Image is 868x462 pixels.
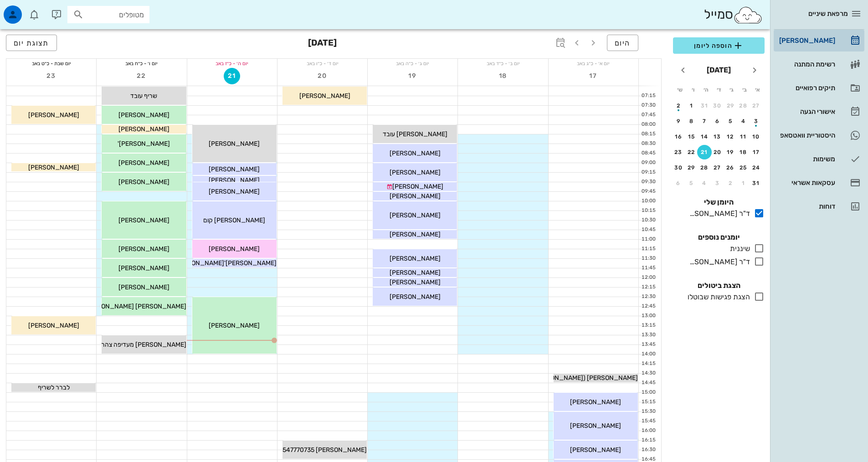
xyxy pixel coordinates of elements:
div: 16:30 [639,446,657,454]
div: 12:00 [639,274,657,282]
div: 6 [710,118,725,124]
div: 2 [671,103,686,109]
button: 10 [749,129,764,144]
span: [PERSON_NAME] [570,422,621,430]
div: 19 [723,149,738,155]
button: 24 [749,160,764,175]
div: 21 [697,149,712,155]
button: 28 [697,160,712,175]
button: 29 [723,98,738,113]
div: 16 [671,133,686,140]
div: 08:15 [639,130,657,138]
h4: יומנים נוספים [673,232,765,243]
span: שריף עובד [130,92,157,100]
div: 3 [749,118,764,124]
img: SmileCloud logo [733,6,763,24]
div: יום א׳ - כ״ג באב [549,59,638,68]
button: 2 [723,176,738,190]
div: היסטוריית וואטסאפ [777,132,835,139]
span: [PERSON_NAME] [209,140,260,148]
span: [PERSON_NAME] [118,216,169,224]
div: 12:15 [639,283,657,291]
div: 2 [723,180,738,186]
div: 10 [749,133,764,140]
button: [DATE] [703,61,734,79]
button: 21 [697,145,712,159]
div: 22 [684,149,699,155]
div: 15:15 [639,398,657,406]
span: הוספה ליומן [680,40,757,51]
div: 31 [697,103,712,109]
span: [PERSON_NAME] [28,164,79,171]
button: 27 [749,98,764,113]
span: [PERSON_NAME] מעדיפה צהריים [94,341,186,349]
div: דוחות [777,203,835,210]
button: תצוגת יום [6,35,57,51]
button: 18 [495,68,511,84]
span: [PERSON_NAME] [209,322,260,329]
span: [PERSON_NAME]'[PERSON_NAME] [173,259,277,267]
button: 6 [671,176,686,190]
div: 29 [684,164,699,171]
button: 30 [671,160,686,175]
div: 08:30 [639,140,657,148]
div: משימות [777,155,835,163]
button: 19 [723,145,738,159]
div: רשימת המתנה [777,61,835,68]
span: [PERSON_NAME] [118,125,169,133]
div: ד"ר [PERSON_NAME] [686,208,750,219]
span: מרפאת שיניים [808,10,848,18]
button: 17 [749,145,764,159]
div: יום ו׳ - כ״ח באב [97,59,186,68]
div: יום ג׳ - כ״ה באב [368,59,457,68]
div: 11:15 [639,245,657,253]
span: [PERSON_NAME] [28,322,79,329]
span: [PERSON_NAME] [390,231,441,238]
div: 12:30 [639,293,657,301]
span: [PERSON_NAME] [209,188,260,195]
div: 1 [684,103,699,109]
span: [PERSON_NAME] [392,183,443,190]
div: 16:15 [639,436,657,444]
div: [PERSON_NAME] [777,37,835,44]
button: 7 [697,114,712,128]
div: 26 [723,164,738,171]
div: אישורי הגעה [777,108,835,115]
button: 18 [736,145,751,159]
a: דוחות [774,195,864,217]
button: 22 [684,145,699,159]
a: [PERSON_NAME] [774,30,864,51]
h4: היומן שלי [673,197,765,208]
button: 25 [736,160,751,175]
div: 08:00 [639,121,657,128]
button: 20 [314,68,331,84]
div: סמייל [704,5,763,25]
span: [PERSON_NAME] [118,178,169,186]
div: 31 [749,180,764,186]
div: 25 [736,164,751,171]
button: 23 [43,68,60,84]
div: 24 [749,164,764,171]
button: 31 [749,176,764,190]
div: 09:00 [639,159,657,167]
span: [PERSON_NAME] [570,398,621,406]
div: 27 [749,103,764,109]
button: 3 [749,114,764,128]
button: 3 [710,176,725,190]
button: 6 [710,114,725,128]
div: 20 [710,149,725,155]
span: 17 [585,72,601,80]
span: [PERSON_NAME] [118,245,169,253]
div: 14:15 [639,360,657,368]
button: 31 [697,98,712,113]
h4: הצגת ביטולים [673,280,765,291]
span: [PERSON_NAME] [209,176,260,184]
button: 27 [710,160,725,175]
a: היסטוריית וואטסאפ [774,124,864,146]
button: 2 [671,98,686,113]
button: 4 [697,176,712,190]
button: היום [607,35,638,51]
span: [PERSON_NAME] [118,283,169,291]
button: 30 [710,98,725,113]
span: [PERSON_NAME] 0547770735 לאירה [261,446,367,454]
